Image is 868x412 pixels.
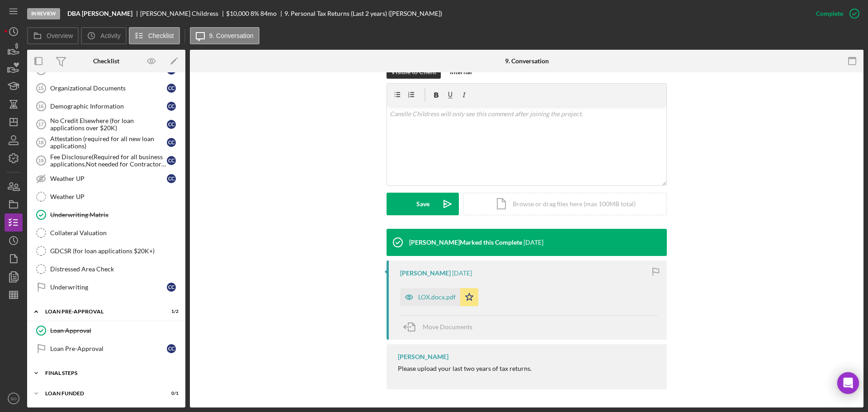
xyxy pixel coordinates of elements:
div: LOX.docx.pdf [418,294,456,301]
button: Overview [27,27,79,44]
tspan: 17 [38,122,43,127]
button: 9. Conversation [190,27,259,44]
time: 2025-10-10 17:55 [452,270,472,277]
div: GDCSR (for loan applications $20K+) [50,247,180,255]
text: SO [10,396,17,401]
div: C C [167,283,176,292]
div: [PERSON_NAME] [400,270,451,277]
tspan: 18 [38,140,43,145]
label: Checklist [148,32,174,39]
div: Loan Approval [50,327,180,334]
div: 9. Personal Tax Returns (Last 2 years) ([PERSON_NAME]) [284,10,442,17]
tspan: 16 [38,104,43,109]
div: In Review [27,8,60,19]
div: No Credit Elsewhere (for loan applications over $20K) [50,117,167,132]
div: Collateral Valuation [50,229,180,237]
a: 18Attestation (required for all new loan applications)CC [32,133,181,152]
a: Distressed Area Check [32,260,181,278]
div: Checklist [93,57,119,65]
button: Complete [807,5,863,23]
span: $10,000 [226,9,249,17]
button: Visible to Client [387,65,441,79]
div: 84 mo [260,10,277,17]
div: Demographic Information [50,103,167,110]
button: Move Documents [400,316,481,338]
div: Complete [816,5,843,23]
div: C C [167,156,176,165]
a: Weather UPCC [32,170,181,188]
a: 19Fee Disclosure(Required for all business applications,Not needed for Contractor loans)CC [32,152,181,170]
a: Underwriting Matrix [32,206,181,224]
div: C C [167,344,176,353]
div: Save [416,193,429,215]
button: SO [5,389,23,407]
div: Visible to Client [391,65,436,79]
span: Move Documents [423,323,472,331]
time: 2025-10-10 17:55 [524,239,543,246]
div: 1 / 2 [162,309,179,314]
div: FINAL STEPS [45,370,174,376]
button: Save [387,193,459,215]
div: Underwriting [50,284,167,291]
div: C C [167,84,176,93]
div: C C [167,102,176,111]
div: Organizational Documents [50,85,167,92]
div: [PERSON_NAME] Marked this Complete [409,239,522,246]
button: Checklist [129,27,180,44]
tspan: 15 [38,85,43,91]
a: 16Demographic InformationCC [32,97,181,115]
div: Underwriting Matrix [50,211,180,218]
button: LOX.docx.pdf [400,288,478,306]
b: DBA [PERSON_NAME] [67,10,132,17]
button: Internal [445,65,476,79]
label: Overview [47,32,73,39]
div: Loan Pre-Approval [50,345,167,352]
div: Fee Disclosure(Required for all business applications,Not needed for Contractor loans) [50,153,167,168]
div: C C [167,120,176,129]
div: Distressed Area Check [50,265,180,273]
div: LOAN FUNDED [45,391,156,396]
div: C C [167,174,176,183]
div: 9. Conversation [505,57,549,65]
label: 9. Conversation [209,32,254,39]
div: Weather UP [50,193,180,200]
a: Weather UP [32,188,181,206]
tspan: 19 [38,158,43,163]
a: GDCSR (for loan applications $20K+) [32,242,181,260]
button: Activity [81,27,126,44]
a: UnderwritingCC [32,278,181,296]
div: 8 % [250,10,259,17]
a: 15Organizational DocumentsCC [32,79,181,97]
a: Loan Pre-ApprovalCC [32,340,181,358]
a: Loan Approval [32,322,181,340]
div: C C [167,138,176,147]
a: 17No Credit Elsewhere (for loan applications over $20K)CC [32,115,181,133]
div: [PERSON_NAME] [398,353,448,360]
div: Attestation (required for all new loan applications) [50,135,167,150]
div: Weather UP [50,175,167,182]
a: Collateral Valuation [32,224,181,242]
label: Activity [100,32,120,39]
div: Internal [450,65,472,79]
div: 0 / 1 [162,391,179,396]
div: Open Intercom Messenger [837,372,859,394]
div: [PERSON_NAME] Childress [140,10,226,17]
div: Please upload your last two years of tax returns. [398,365,532,372]
div: LOAN PRE-APPROVAL [45,309,156,314]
